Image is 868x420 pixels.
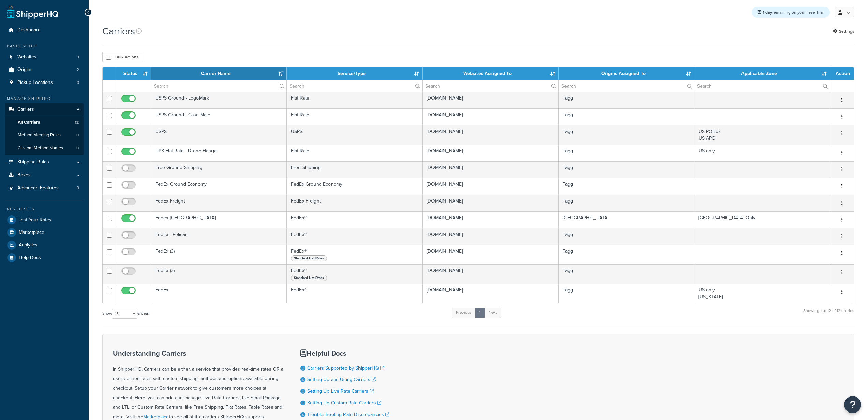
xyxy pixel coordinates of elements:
th: Status: activate to sort column ascending [116,67,151,80]
li: Custom Method Names [5,142,84,154]
th: Service/Type: activate to sort column ascending [287,67,423,80]
a: Boxes [5,169,84,181]
td: [DOMAIN_NAME] [423,178,559,195]
span: Marketplace [19,230,44,236]
input: Search [287,80,422,92]
span: Boxes [17,172,31,178]
td: Tagg [559,178,694,195]
span: 2 [77,67,79,73]
a: Marketplace [5,226,84,239]
td: [DOMAIN_NAME] [423,284,559,303]
h3: Helpful Docs [300,349,389,357]
td: [DOMAIN_NAME] [423,228,559,245]
a: Help Docs [5,252,84,264]
td: Tagg [559,108,694,125]
input: Search [559,80,694,92]
li: Carriers [5,103,84,155]
a: Carriers Supported by ShipperHQ [307,364,384,372]
button: Bulk Actions [102,52,142,62]
th: Carrier Name: activate to sort column ascending [151,67,287,80]
th: Origins Assigned To: activate to sort column ascending [559,67,694,80]
a: Method Merging Rules 0 [5,129,84,141]
input: Search [151,80,286,92]
a: Analytics [5,239,84,251]
td: US POBox US APO [694,125,830,145]
input: Search [694,80,830,92]
a: Settings [833,27,854,36]
span: Pickup Locations [17,80,53,86]
td: Tagg [559,228,694,245]
h3: Understanding Carriers [113,349,283,357]
button: Open Resource Center [844,396,861,413]
a: Setting Up and Using Carriers [307,376,376,383]
span: Custom Method Names [18,145,63,151]
span: 0 [76,145,79,151]
a: Dashboard [5,24,84,36]
span: Method Merging Rules [18,132,61,138]
a: Origins 2 [5,63,84,76]
td: Tagg [559,264,694,284]
td: Tagg [559,161,694,178]
td: [DOMAIN_NAME] [423,161,559,178]
span: Websites [17,54,36,60]
select: Showentries [112,309,137,319]
span: Carriers [17,107,34,112]
a: ShipperHQ Home [7,5,58,19]
td: USPS Ground - Case-Mate [151,108,287,125]
td: Flat Rate [287,108,423,125]
span: 1 [78,54,79,60]
span: Test Your Rates [19,217,52,223]
td: Tagg [559,92,694,108]
div: Manage Shipping [5,96,84,102]
td: FedEx Freight [287,195,423,211]
th: Websites Assigned To: activate to sort column ascending [423,67,559,80]
td: [DOMAIN_NAME] [423,125,559,145]
a: Test Your Rates [5,214,84,226]
td: FedEx Ground Economy [151,178,287,195]
a: Advanced Features 8 [5,182,84,194]
td: [GEOGRAPHIC_DATA] Only [694,211,830,228]
strong: 1 day [763,9,772,15]
td: FedEx® [287,284,423,303]
a: Shipping Rules [5,156,84,168]
a: Websites 1 [5,51,84,63]
label: Show entries [102,309,149,319]
span: Advanced Features [17,185,59,191]
span: Analytics [19,242,38,248]
td: FedEx® [287,245,423,264]
td: Free Ground Shipping [151,161,287,178]
td: FedEx - Pelican [151,228,287,245]
span: All Carriers [18,120,40,125]
a: Setting Up Live Rate Carriers [307,388,374,395]
a: Setting Up Custom Rate Carriers [307,399,381,406]
div: Resources [5,206,84,212]
td: [DOMAIN_NAME] [423,211,559,228]
input: Search [423,80,558,92]
td: FedEx® [287,228,423,245]
a: Custom Method Names 0 [5,142,84,154]
div: Showing 1 to 12 of 12 entries [803,307,854,321]
span: 12 [75,120,79,125]
li: Method Merging Rules [5,129,84,141]
span: Dashboard [17,27,41,33]
span: 8 [77,185,79,191]
a: Previous [452,307,475,318]
td: Tagg [559,195,694,211]
a: Carriers [5,103,84,116]
li: Origins [5,63,84,76]
td: [DOMAIN_NAME] [423,245,559,264]
span: Shipping Rules [17,159,49,165]
td: [GEOGRAPHIC_DATA] [559,211,694,228]
td: [DOMAIN_NAME] [423,108,559,125]
td: Flat Rate [287,145,423,161]
td: Tagg [559,145,694,161]
td: [DOMAIN_NAME] [423,195,559,211]
td: USPS [287,125,423,145]
td: Tagg [559,245,694,264]
a: Next [484,307,501,318]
